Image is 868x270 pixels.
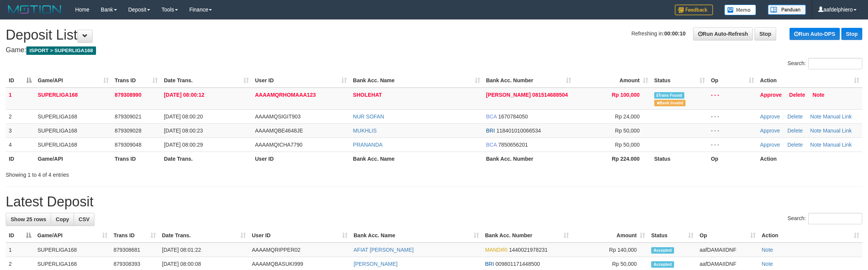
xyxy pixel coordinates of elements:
span: Show 25 rows [11,216,46,222]
span: Copy 081514688504 to clipboard [532,92,568,98]
span: Copy 1440021978231 to clipboard [509,247,548,253]
td: 879308681 [111,243,159,257]
span: Copy 7850656201 to clipboard [498,142,528,148]
td: - - - [708,123,757,137]
th: Trans ID: activate to sort column ascending [112,73,161,88]
th: User ID [252,152,350,166]
th: Action [757,152,862,166]
span: Copy 118401010066534 to clipboard [496,128,541,134]
strong: 00:00:10 [664,30,685,37]
td: 3 [6,123,35,137]
th: Status [651,152,708,166]
a: MUKHLIS [353,128,376,134]
h4: Game: [6,46,862,54]
span: Rp 24,000 [615,113,640,120]
td: 4 [6,137,35,152]
span: 879309028 [115,128,141,134]
span: Rp 50,000 [615,128,640,134]
a: Manual Link [823,113,852,120]
a: Approve [760,128,780,134]
a: Note [813,92,825,98]
th: Date Trans.: activate to sort column ascending [161,73,252,88]
th: Amount: activate to sort column ascending [574,73,651,88]
img: Feedback.jpg [675,5,713,15]
div: Showing 1 to 4 of 4 entries [6,168,356,179]
td: SUPERLIGA168 [35,137,112,152]
td: SUPERLIGA168 [35,109,112,123]
th: User ID: activate to sort column ascending [249,228,351,243]
a: Approve [760,113,780,120]
span: Accepted [651,261,674,268]
a: Run Auto-DPS [790,28,840,40]
a: [PERSON_NAME] [354,261,397,267]
th: Bank Acc. Number: activate to sort column ascending [482,228,572,243]
span: 879308990 [115,92,141,98]
a: Delete [787,113,802,120]
th: Bank Acc. Name: activate to sort column ascending [351,228,482,243]
th: Date Trans. [161,152,252,166]
span: BRI [485,261,494,267]
img: MOTION_logo.png [6,4,64,15]
th: Op: activate to sort column ascending [697,228,759,243]
span: Copy 009801171448500 to clipboard [495,261,540,267]
th: Status: activate to sort column ascending [648,228,697,243]
th: Rp 224.000 [574,152,651,166]
a: Note [810,128,822,134]
a: Stop [754,27,776,40]
label: Search: [788,58,862,69]
span: MANDIRI [485,247,508,253]
span: AAAAMQSIGIT903 [255,113,301,120]
span: AAAAMQRHOMAAA123 [255,92,315,98]
span: Similar transaction found [654,92,685,99]
th: Status: activate to sort column ascending [651,73,708,88]
th: Action: activate to sort column ascending [759,228,862,243]
th: ID: activate to sort column descending [6,228,34,243]
a: PRANANDA [353,142,383,148]
td: SUPERLIGA168 [35,123,112,137]
a: Delete [789,92,805,98]
span: AAAAMQBE4648JE [255,128,303,134]
th: Bank Acc. Number: activate to sort column ascending [483,73,574,88]
a: Note [762,247,773,253]
th: Date Trans.: activate to sort column ascending [159,228,249,243]
span: 879309021 [115,113,141,120]
a: Note [762,261,773,267]
img: panduan.png [768,5,806,15]
img: Button%20Memo.svg [724,5,756,15]
h1: Latest Deposit [6,194,862,209]
span: [DATE] 08:00:23 [164,128,203,134]
span: Accepted [651,247,674,254]
td: AAAAMQRIPPER02 [249,243,351,257]
td: Rp 140,000 [572,243,648,257]
th: Op [708,152,757,166]
td: SUPERLIGA168 [35,88,112,110]
span: Bank is not match [654,100,685,106]
a: NUR SOFAN [353,113,384,120]
td: - - - [708,109,757,123]
th: Bank Acc. Number [483,152,574,166]
a: Manual Link [823,142,852,148]
a: Approve [760,92,782,98]
span: Refreshing in: [631,30,685,37]
a: AFIAT [PERSON_NAME] [354,247,413,253]
span: BRI [486,128,495,134]
th: Op: activate to sort column ascending [708,73,757,88]
a: CSV [74,213,94,226]
span: [DATE] 08:00:12 [164,92,204,98]
span: BCA [486,113,497,120]
span: CSV [78,216,90,222]
a: Note [810,113,822,120]
label: Search: [788,213,862,224]
th: User ID: activate to sort column ascending [252,73,350,88]
th: Trans ID: activate to sort column ascending [111,228,159,243]
td: 1 [6,243,34,257]
span: [DATE] 08:00:20 [164,113,203,120]
td: - - - [708,88,757,110]
input: Search: [808,213,862,224]
a: Approve [760,142,780,148]
a: Stop [841,28,862,40]
td: aafDAMAIIDNF [697,243,759,257]
h1: Deposit List [6,27,862,43]
a: Note [810,142,822,148]
span: Copy 1670784050 to clipboard [498,113,528,120]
